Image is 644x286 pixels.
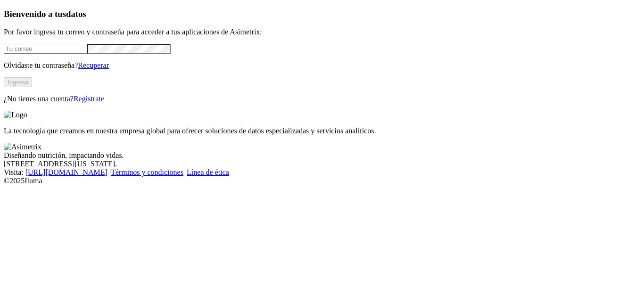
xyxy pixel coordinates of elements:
div: © 2025 Iluma [4,177,640,185]
div: [STREET_ADDRESS][US_STATE]. [4,160,640,168]
a: Línea de ética [187,168,229,176]
img: Logo [4,111,27,119]
a: Términos y condiciones [111,168,183,176]
p: Olvidaste tu contraseña? [4,61,640,70]
a: Regístrate [74,95,104,103]
p: ¿No tienes una cuenta? [4,95,640,103]
a: Recuperar [78,61,109,69]
a: [URL][DOMAIN_NAME] [25,168,107,176]
div: Diseñando nutrición, impactando vidas. [4,151,640,160]
div: Visita : | | [4,168,640,177]
p: La tecnología que creamos en nuestra empresa global para ofrecer soluciones de datos especializad... [4,127,640,135]
p: Por favor ingresa tu correo y contraseña para acceder a tus aplicaciones de Asimetrix: [4,28,640,36]
h3: Bienvenido a tus [4,9,640,19]
span: datos [66,9,86,19]
img: Asimetrix [4,143,41,151]
button: Ingresa [4,77,32,87]
input: Tu correo [4,44,87,54]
